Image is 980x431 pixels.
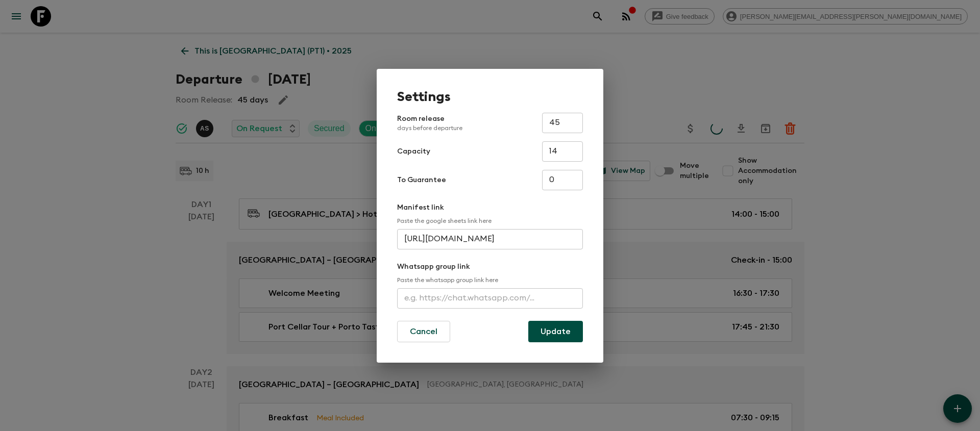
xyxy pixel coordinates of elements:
[397,175,446,185] p: To Guarantee
[542,113,583,133] input: e.g. 30
[397,321,450,342] button: Cancel
[528,321,583,342] button: Update
[542,170,583,190] input: e.g. 4
[397,89,583,105] h1: Settings
[397,229,583,249] input: e.g. https://docs.google.com/spreadsheets/d/1P7Zz9v8J0vXy1Q/edit#gid=0
[397,276,583,284] p: Paste the whatsapp group link here
[542,141,583,162] input: e.g. 14
[397,146,430,157] p: Capacity
[397,202,583,213] p: Manifest link
[397,288,583,309] input: e.g. https://chat.whatsapp.com/...
[397,124,462,132] p: days before departure
[397,262,583,272] p: Whatsapp group link
[397,217,583,225] p: Paste the google sheets link here
[397,114,462,132] p: Room release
